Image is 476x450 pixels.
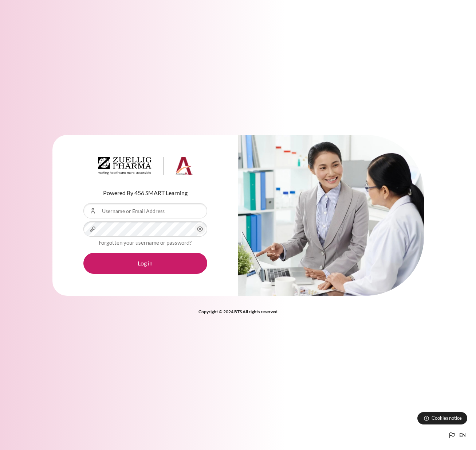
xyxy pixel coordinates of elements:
p: Powered By 456 SMART Learning [83,189,207,197]
a: Forgotten your username or password? [99,239,192,246]
button: Languages [445,428,469,443]
input: Username or Email Address [83,203,207,218]
a: Architeck [98,157,193,178]
img: Architeck [98,157,193,175]
button: Cookies notice [417,412,467,424]
span: en [459,432,466,439]
strong: Copyright © 2024 BTS All rights reserved [198,309,278,314]
button: Log in [83,253,207,274]
span: Cookies notice [432,415,462,422]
